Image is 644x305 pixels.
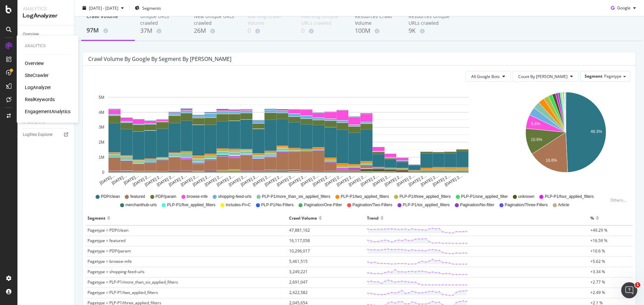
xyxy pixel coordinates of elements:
span: Google [617,5,631,11]
text: 3M [99,125,104,130]
text: 16.6% [545,158,557,163]
text: 10.6% [531,137,542,142]
a: Overview [25,60,44,67]
span: shopping-feed-urls [218,194,251,200]
span: +2.77 % [590,279,605,285]
span: 16,117,058 [289,238,310,243]
text: 5M [99,95,104,100]
a: RealKeywords [25,96,55,103]
span: +10.6 % [590,248,605,254]
iframe: Intercom live chat [621,282,637,298]
a: Overview [23,31,69,38]
span: 5,461,515 [289,258,308,264]
span: +5.62 % [590,258,605,264]
span: Pagination/No-filter [460,202,494,208]
span: PLP-P1/one_applied_filter [461,194,508,200]
div: Crawl Volume by google by Segment by [PERSON_NAME] [88,56,231,62]
text: 1M [99,155,104,160]
span: browse-mfe [187,194,208,200]
span: Article [558,202,569,208]
span: 3,249,221 [289,269,308,275]
a: SiteCrawler [25,72,49,79]
div: Logfiles Explorer [23,131,53,138]
div: Warning Crawl Volume [248,13,290,26]
span: +3.34 % [590,269,605,275]
span: PLP-P1/No-Filters [261,202,294,208]
svg: A chart. [502,87,629,187]
span: PLP-P1/two_applied_filters [341,194,389,200]
span: All Google Bots [471,74,500,79]
text: 5.6% [531,122,540,127]
span: PLP-P1/more_than_six_applied_filters [262,194,330,200]
div: Segment [88,213,105,223]
span: Pagetype = PDP/param [88,248,131,254]
button: [DATE] - [DATE] [80,3,126,13]
div: 100M [355,26,398,35]
a: Logfiles Explorer [23,131,69,138]
a: EngagementAnalytics [25,108,70,115]
div: Analytics [23,5,69,12]
div: 0 [301,26,344,35]
div: Others... [610,197,629,203]
span: includes-FI=C [226,202,251,208]
div: 37M [140,26,183,35]
span: Pagetype = browse-mfe [88,258,132,264]
span: PDP/clean [101,194,120,200]
span: 47,881,162 [289,227,310,233]
text: 0 [102,170,104,175]
div: 9K [409,26,451,35]
div: Crawl Volume [87,13,129,26]
span: 10,296,017 [289,248,310,254]
span: Pagination/Two-Filters [353,202,392,208]
div: 97M [87,26,129,35]
button: All Google Bots [466,71,511,82]
text: 49.3% [590,129,602,134]
span: [DATE] - [DATE] [89,5,118,11]
a: LogAnalyzer [25,84,51,91]
span: unknown [518,194,534,200]
div: 0 [248,26,290,35]
span: merchanthub-urls [125,202,157,208]
div: % [590,213,594,223]
span: featured [130,194,145,200]
span: Count By Day [518,74,568,79]
span: Pagetype = featured [88,238,125,243]
div: New Unique URLs crawled [194,13,237,26]
span: 2,422,582 [289,290,308,295]
span: Pagetype = shopping-feed-urls [88,269,145,275]
span: Pagination/Three-Filters [505,202,548,208]
div: Trend [367,213,379,223]
span: Pagetype = PLP-P1/more_than_six_applied_filters [88,279,178,285]
button: Count By [PERSON_NAME] [513,71,579,82]
span: +16.59 % [590,238,607,243]
span: PLP-P1/six_applied_filters [403,202,450,208]
span: Segment [585,73,602,79]
div: Overview [23,31,39,38]
div: LogAnalyzer [23,12,69,20]
span: +49.29 % [590,227,607,233]
span: Segments [142,5,161,11]
span: Pagetype = PLP-P1/two_applied_filters [88,290,158,295]
span: Pagetype [604,73,622,79]
div: Warning Unique URLs crawled [301,13,344,26]
div: 26M [194,26,237,35]
span: PLP-P1/five_applied_filters [167,202,215,208]
div: Resources Unique URLs crawled [409,13,451,26]
svg: A chart. [88,87,488,187]
div: Analytics [25,43,70,49]
div: Crawl Volume [289,213,317,223]
text: 2M [99,140,104,145]
div: Resources Crawl Volume [355,13,398,26]
span: PLP-P1/three_applied_filters [399,194,451,200]
button: Google [608,3,639,13]
span: 2,691,047 [289,279,308,285]
div: Unique URLs crawled [140,13,183,26]
span: Pagetype = PDP/clean [88,227,128,233]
